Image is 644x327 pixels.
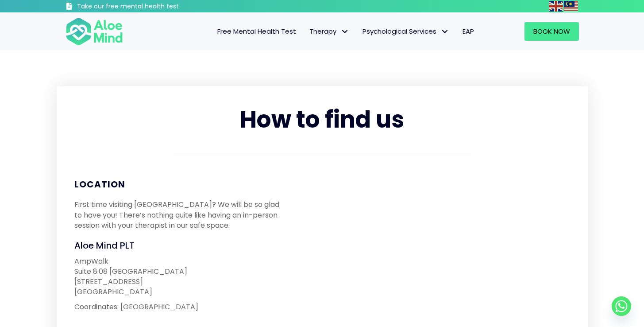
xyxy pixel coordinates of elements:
span: Psychological Services [362,27,449,36]
p: AmpWalk Suite 8.08 [GEOGRAPHIC_DATA] [STREET_ADDRESS] [GEOGRAPHIC_DATA] [74,256,285,297]
span: Psychological Services: submenu [439,25,451,38]
h3: Take our free mental health test [77,2,226,11]
span: Book Now [533,27,570,36]
a: Free Mental Health Test [211,22,303,41]
p: First time visiting [GEOGRAPHIC_DATA]? We will be so glad to have you! There’s nothing quite like... [74,199,285,230]
span: Aloe Mind PLT [74,239,135,252]
span: EAP [463,27,474,36]
a: Psychological ServicesPsychological Services: submenu [356,22,456,41]
a: Book Now [524,22,579,41]
span: Therapy [309,27,349,36]
img: en [549,1,563,12]
a: English [549,1,564,11]
a: TherapyTherapy: submenu [303,22,356,41]
img: Aloe mind Logo [66,17,123,46]
span: Free Mental Health Test [217,27,296,36]
a: Whatsapp [612,296,631,316]
a: Malay [564,1,579,11]
a: Take our free mental health test [66,2,226,12]
a: EAP [456,22,481,41]
img: ms [564,1,578,12]
span: Therapy: submenu [339,25,351,38]
span: How to find us [240,103,404,136]
span: Location [74,178,125,191]
p: Coordinates: [GEOGRAPHIC_DATA] [74,302,285,312]
nav: Menu [135,22,481,41]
